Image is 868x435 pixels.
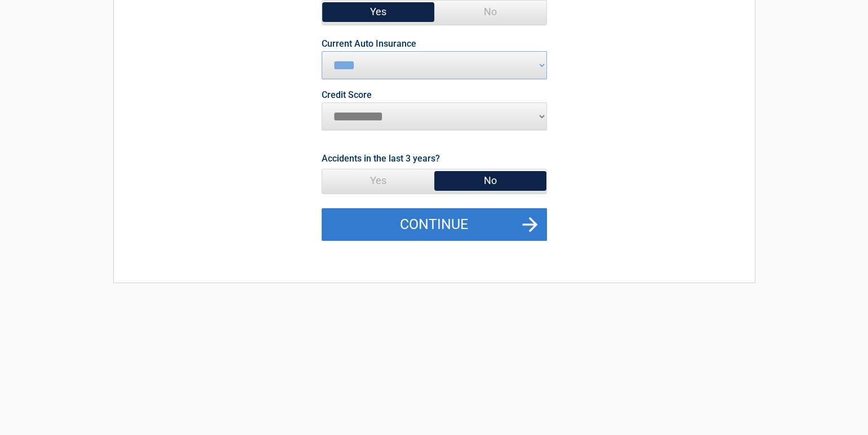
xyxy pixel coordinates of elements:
label: Credit Score [322,91,372,100]
label: Current Auto Insurance [322,39,416,48]
label: Accidents in the last 3 years? [322,151,440,166]
span: Yes [322,1,434,23]
button: Continue [322,208,547,241]
span: Yes [322,169,434,192]
span: No [434,169,546,192]
span: No [434,1,546,23]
